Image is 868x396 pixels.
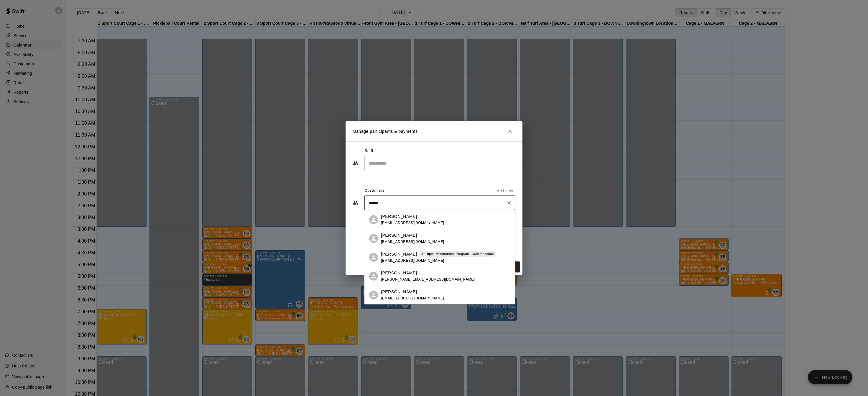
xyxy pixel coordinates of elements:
div: Start typing to search customers... [364,195,515,210]
p: Add new [497,188,513,194]
svg: Staff [353,160,359,166]
button: Close [505,126,515,137]
span: [PERSON_NAME][EMAIL_ADDRESS][DOMAIN_NAME] [381,277,475,281]
div: Skylar Sawka [369,291,378,299]
div: Skylar Healy [369,234,378,243]
svg: Customers [353,200,359,206]
button: Clear [505,199,513,207]
p: [PERSON_NAME] [381,270,417,276]
div: Search staff [364,156,515,171]
span: Customers [365,186,384,195]
span: Staff [365,146,373,156]
span: [EMAIL_ADDRESS][DOMAIN_NAME] [381,296,444,300]
div: Skylar Sawka [369,253,378,262]
p: [PERSON_NAME] [381,232,417,238]
p: [PERSON_NAME] [381,289,417,295]
button: Add new [494,186,515,195]
div: Skylar Healy [369,272,378,281]
span: [EMAIL_ADDRESS][DOMAIN_NAME] [381,240,444,244]
span: [EMAIL_ADDRESS][DOMAIN_NAME] [381,221,444,225]
p: [PERSON_NAME] [381,251,417,257]
div: Skylar Zaplitny [369,215,378,224]
p: Manage participants & payments [353,128,418,135]
span: [EMAIL_ADDRESS][DOMAIN_NAME] [381,259,444,263]
p: [PERSON_NAME] [381,213,417,220]
p: 3 'Triple' Membership Program - MJB Baseball [421,251,494,256]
